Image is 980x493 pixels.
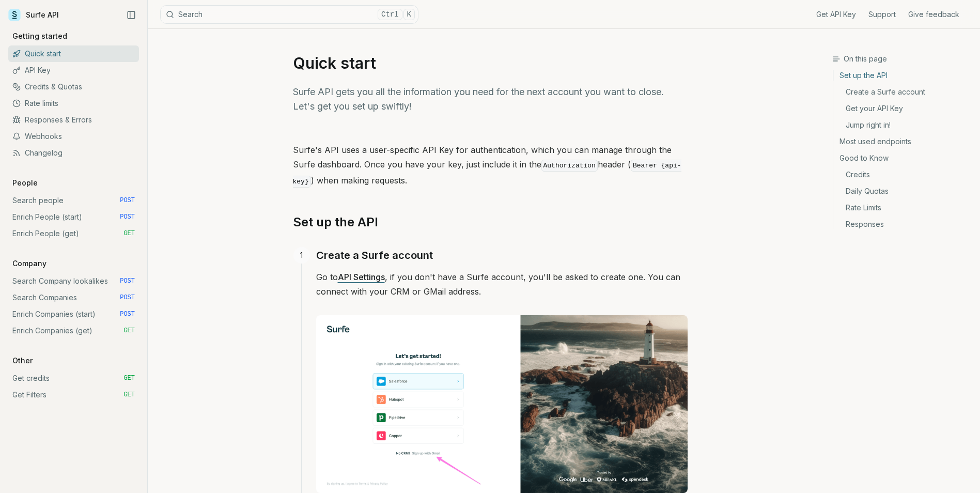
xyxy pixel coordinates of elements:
[833,216,972,229] a: Responses
[293,54,688,72] h1: Quick start
[316,315,688,493] img: Image
[316,270,688,299] p: Go to , if you don't have a Surfe account, you'll be asked to create one. You can connect with yo...
[833,166,972,183] a: Credits
[8,192,139,209] a: Search people POST
[8,225,139,242] a: Enrich People (get) GET
[8,95,139,112] a: Rate limits
[8,31,71,41] p: Getting started
[123,229,135,238] span: GET
[8,128,139,145] a: Webhooks
[338,272,385,282] a: API Settings
[120,277,135,285] span: POST
[123,374,135,382] span: GET
[160,5,418,24] button: SearchCtrlK
[123,7,139,23] button: Collapse Sidebar
[541,160,598,172] code: Authorization
[8,79,139,95] a: Credits & Quotas
[293,85,688,114] p: Surfe API gets you all the information you need for the next account you want to close. Let's get...
[8,45,139,62] a: Quick start
[833,84,972,100] a: Create a Surfe account
[8,209,139,225] a: Enrich People (start) POST
[833,100,972,117] a: Get your API Key
[378,9,402,20] kbd: Ctrl
[120,213,135,221] span: POST
[8,387,139,403] a: Get Filters GET
[293,214,378,230] a: Set up the API
[123,391,135,399] span: GET
[120,294,135,302] span: POST
[8,273,139,289] a: Search Company lookalikes POST
[8,356,37,366] p: Other
[868,9,896,20] a: Support
[833,199,972,216] a: Rate Limits
[832,54,972,64] h3: On this page
[403,9,415,20] kbd: K
[8,178,42,188] p: People
[833,117,972,133] a: Jump right in!
[8,145,139,161] a: Changelog
[833,70,972,84] a: Set up the API
[123,327,135,335] span: GET
[908,9,959,20] a: Give feedback
[8,62,139,79] a: API Key
[316,247,433,264] a: Create a Surfe account
[120,310,135,318] span: POST
[8,322,139,339] a: Enrich Companies (get) GET
[8,370,139,387] a: Get credits GET
[8,258,51,269] p: Company
[120,196,135,205] span: POST
[816,9,856,20] a: Get API Key
[8,306,139,322] a: Enrich Companies (start) POST
[833,133,972,150] a: Most used endpoints
[8,7,59,23] a: Surfe API
[833,183,972,199] a: Daily Quotas
[293,143,688,189] p: Surfe's API uses a user-specific API Key for authentication, which you can manage through the Sur...
[833,150,972,166] a: Good to Know
[8,112,139,128] a: Responses & Errors
[8,289,139,306] a: Search Companies POST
